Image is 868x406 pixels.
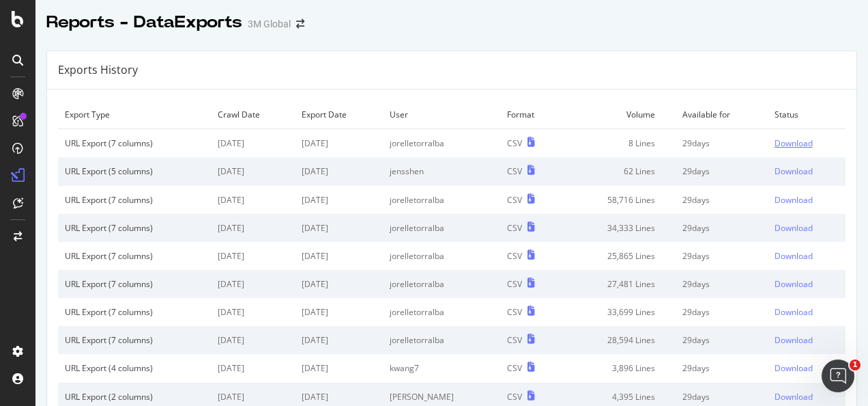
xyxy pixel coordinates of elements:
[676,214,768,242] td: 29 days
[65,194,204,206] div: URL Export (7 columns)
[58,62,138,78] div: Exports History
[775,137,813,149] div: Download
[775,222,813,234] div: Download
[211,298,295,326] td: [DATE]
[775,222,839,234] a: Download
[507,362,522,374] div: CSV
[383,298,500,326] td: jorelletorralba
[676,242,768,270] td: 29 days
[65,391,204,403] div: URL Export (2 columns)
[383,157,500,185] td: jensshen
[676,157,768,185] td: 29 days
[295,354,383,382] td: [DATE]
[295,270,383,298] td: [DATE]
[46,11,242,34] div: Reports - DataExports
[676,129,768,158] td: 29 days
[676,354,768,382] td: 29 days
[775,362,813,374] div: Download
[383,214,500,242] td: jorelletorralba
[775,165,813,177] div: Download
[65,165,204,177] div: URL Export (5 columns)
[295,186,383,214] td: [DATE]
[822,360,854,392] iframe: Intercom live chat
[211,100,295,129] td: Crawl Date
[775,194,813,206] div: Download
[676,270,768,298] td: 29 days
[775,334,839,346] a: Download
[65,137,204,149] div: URL Export (7 columns)
[296,19,304,29] div: arrow-right-arrow-left
[507,278,522,290] div: CSV
[295,100,383,129] td: Export Date
[383,242,500,270] td: jorelletorralba
[211,270,295,298] td: [DATE]
[775,137,839,149] a: Download
[775,306,813,318] div: Download
[211,157,295,185] td: [DATE]
[211,186,295,214] td: [DATE]
[676,186,768,214] td: 29 days
[383,326,500,354] td: jorelletorralba
[775,250,839,262] a: Download
[507,137,522,149] div: CSV
[562,100,675,129] td: Volume
[775,278,813,290] div: Download
[562,157,675,185] td: 62 Lines
[65,334,204,346] div: URL Export (7 columns)
[211,242,295,270] td: [DATE]
[562,214,675,242] td: 34,333 Lines
[65,222,204,234] div: URL Export (7 columns)
[775,194,839,206] a: Download
[562,242,675,270] td: 25,865 Lines
[295,129,383,158] td: [DATE]
[562,186,675,214] td: 58,716 Lines
[768,100,845,129] td: Status
[211,326,295,354] td: [DATE]
[295,242,383,270] td: [DATE]
[507,222,522,234] div: CSV
[383,270,500,298] td: jorelletorralba
[295,298,383,326] td: [DATE]
[383,186,500,214] td: jorelletorralba
[295,157,383,185] td: [DATE]
[562,270,675,298] td: 27,481 Lines
[676,298,768,326] td: 29 days
[507,194,522,206] div: CSV
[507,391,522,403] div: CSV
[562,354,675,382] td: 3,896 Lines
[211,129,295,158] td: [DATE]
[58,100,211,129] td: Export Type
[65,362,204,374] div: URL Export (4 columns)
[775,391,839,403] a: Download
[676,326,768,354] td: 29 days
[383,354,500,382] td: kwang7
[562,326,675,354] td: 28,594 Lines
[295,326,383,354] td: [DATE]
[65,250,204,262] div: URL Export (7 columns)
[500,100,563,129] td: Format
[383,100,500,129] td: User
[507,306,522,318] div: CSV
[562,129,675,158] td: 8 Lines
[211,214,295,242] td: [DATE]
[775,391,813,403] div: Download
[775,334,813,346] div: Download
[775,278,839,290] a: Download
[248,17,291,31] div: 3M Global
[383,129,500,158] td: jorelletorralba
[775,250,813,262] div: Download
[65,306,204,318] div: URL Export (7 columns)
[507,334,522,346] div: CSV
[295,214,383,242] td: [DATE]
[211,354,295,382] td: [DATE]
[562,298,675,326] td: 33,699 Lines
[507,250,522,262] div: CSV
[507,165,522,177] div: CSV
[850,360,860,370] span: 1
[775,306,839,318] a: Download
[775,362,839,374] a: Download
[676,100,768,129] td: Available for
[775,165,839,177] a: Download
[65,278,204,290] div: URL Export (7 columns)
